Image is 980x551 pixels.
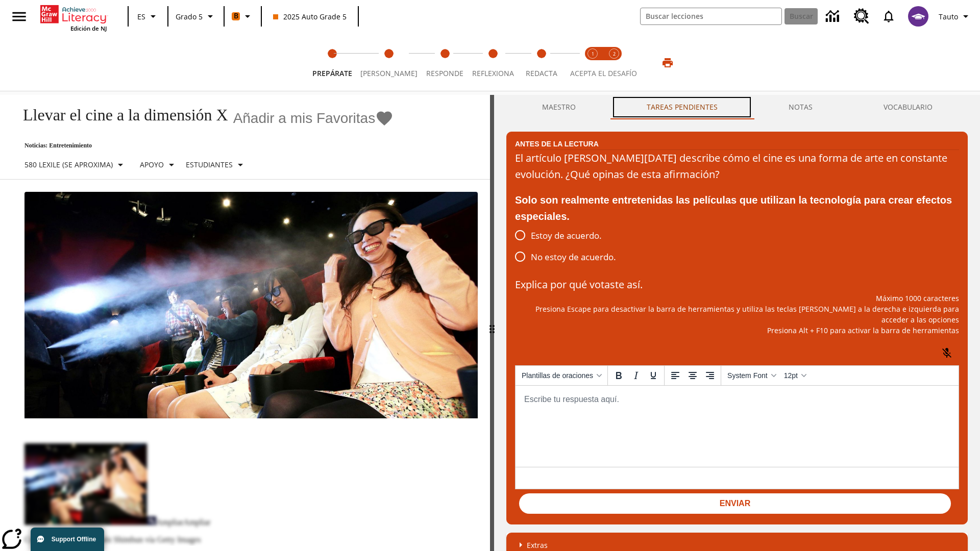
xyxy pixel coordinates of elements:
[611,95,753,119] button: TAREAS PENDIENTES
[52,536,96,543] span: Support Offline
[515,150,959,183] div: El artículo [PERSON_NAME][DATE] describe cómo el cine es una forma de arte en constante evolución...
[171,7,220,26] button: Grado: Grado 5, Elige un grado
[31,528,104,551] button: Support Offline
[506,95,611,119] button: Maestro
[20,156,131,174] button: Seleccione Lexile, 580 Lexile (Se aproxima)
[273,11,347,22] span: 2025 Auto Grade 5
[464,35,522,91] button: Reflexiona step 4 of 5
[24,159,113,170] p: 580 Lexile (Se aproxima)
[136,156,182,174] button: Tipo de apoyo, Apoyo
[519,493,951,514] button: Enviar
[935,341,959,365] button: Haga clic para activar la función de reconocimiento de voz
[753,95,848,119] button: NOTAS
[522,371,593,380] span: Plantillas de oraciones
[234,10,238,22] span: B
[304,35,360,91] button: Prepárate step 1 of 5
[515,277,959,293] p: Explica por qué votaste así.
[526,68,557,78] span: Redacta
[651,54,684,72] button: Imprimir
[490,95,494,551] div: Pulsa la tecla de intro o la barra espaciadora y luego presiona las flechas de derecha e izquierd...
[40,3,107,32] div: Portada
[182,156,251,174] button: Seleccionar estudiante
[140,159,164,170] p: Apoyo
[24,192,478,418] img: El panel situado frente a los asientos rocía con agua nebulizada al feliz público en un cine equi...
[578,35,607,91] button: Acepta el desafío lee step 1 of 2
[515,293,959,304] p: Máximo 1000 caracteres
[516,386,959,467] iframe: Rich Text Area. Press ALT-0 for help.
[531,229,602,242] span: Estoy de acuerdo.
[360,68,418,78] span: [PERSON_NAME]
[186,159,233,170] p: Estudiantes
[939,11,958,22] span: Tauto
[515,325,959,336] p: Presiona Alt + F10 para activar la barra de herramientas
[935,7,976,26] button: Perfil/Configuración
[531,251,616,264] span: No estoy de acuerdo.
[627,367,645,384] button: Italic
[908,6,928,27] img: avatar image
[352,35,426,91] button: Lee step 2 of 5
[570,68,637,78] span: ACEPTA EL DESAFÍO
[784,371,798,380] span: 12pt
[592,51,594,57] text: 1
[599,35,629,91] button: Acepta el desafío contesta step 2 of 2
[233,109,394,127] button: Añadir a mis Favoritas - Llevar el cine a la dimensión X
[70,24,107,32] span: Edición de NJ
[875,3,902,30] a: Notificaciones
[515,304,959,325] p: Presiona Escape para desactivar la barra de herramientas y utiliza las teclas [PERSON_NAME] a la ...
[727,371,768,380] span: System Font
[641,8,781,24] input: Buscar campo
[848,3,875,30] a: Centro de recursos, Se abrirá en una pestaña nueva.
[4,2,34,32] button: Abrir el menú lateral
[820,3,848,31] a: Centro de información
[426,68,463,78] span: Responde
[527,540,548,550] p: Extras
[610,367,627,384] button: Bold
[228,7,258,26] button: Boost El color de la clase es anaranjado. Cambiar el color de la clase.
[514,35,569,91] button: Redacta step 5 of 5
[848,95,968,119] button: VOCABULARIO
[137,11,145,22] span: ES
[494,95,980,551] div: activity
[701,367,719,384] button: Align right
[684,367,701,384] button: Align center
[12,106,228,124] h1: Llevar el cine a la dimensión X
[613,51,616,57] text: 2
[902,3,935,30] button: Escoja un nuevo avatar
[12,142,394,149] p: Noticias: Entretenimiento
[780,367,810,384] button: Font sizes
[312,68,352,78] span: Prepárate
[515,192,959,224] div: Solo son realmente entretenidas las películas que utilizan la tecnología para crear efectos espec...
[472,68,514,78] span: Reflexiona
[518,367,605,384] button: Plantillas de oraciones
[418,35,472,91] button: Responde step 3 of 5
[723,367,780,384] button: Fonts
[176,11,203,22] span: Grado 5
[667,367,684,384] button: Align left
[132,7,164,26] button: Lenguaje: ES, Selecciona un idioma
[645,367,662,384] button: Underline
[515,224,624,267] div: poll
[233,110,376,127] span: Añadir a mis Favoritas
[506,95,968,119] div: Instructional Panel Tabs
[515,138,599,149] h2: Antes de la lectura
